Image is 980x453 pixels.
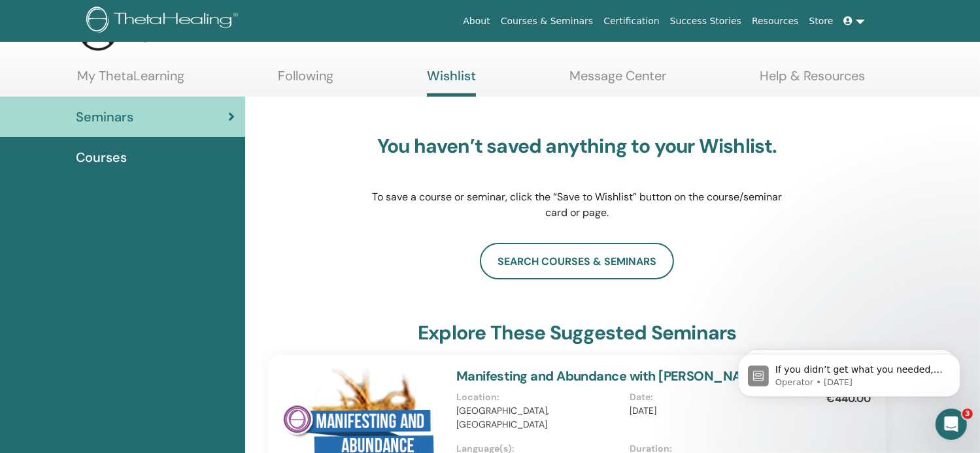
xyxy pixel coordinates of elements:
h3: My Dashboard [124,20,258,43]
a: Certification [598,9,664,33]
a: Success Stories [665,9,747,33]
a: Wishlist [427,68,476,97]
p: Date : [630,390,795,404]
p: [GEOGRAPHIC_DATA], [GEOGRAPHIC_DATA] [456,404,622,431]
a: search courses & seminars [480,243,674,279]
a: Message Center [569,68,666,93]
a: Help & Resources [760,68,865,93]
span: Seminars [76,107,133,127]
a: Store [804,9,839,33]
p: [DATE] [630,404,795,418]
span: Courses [76,148,127,167]
span: 3 [962,409,973,419]
a: Manifesting and Abundance with [PERSON_NAME] [456,367,766,384]
iframe: Intercom notifications message [718,326,980,418]
a: Resources [747,9,804,33]
h3: You haven’t saved anything to your Wishlist. [371,134,783,158]
p: Location : [456,390,622,404]
p: To save a course or seminar, click the “Save to Wishlist” button on the course/seminar card or page. [371,189,783,221]
img: logo.png [86,7,243,36]
a: About [458,9,495,33]
iframe: Intercom live chat [936,409,967,440]
a: Courses & Seminars [496,9,599,33]
a: Following [278,68,333,93]
a: My ThetaLearning [77,68,184,93]
h3: explore these suggested seminars [418,321,736,345]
